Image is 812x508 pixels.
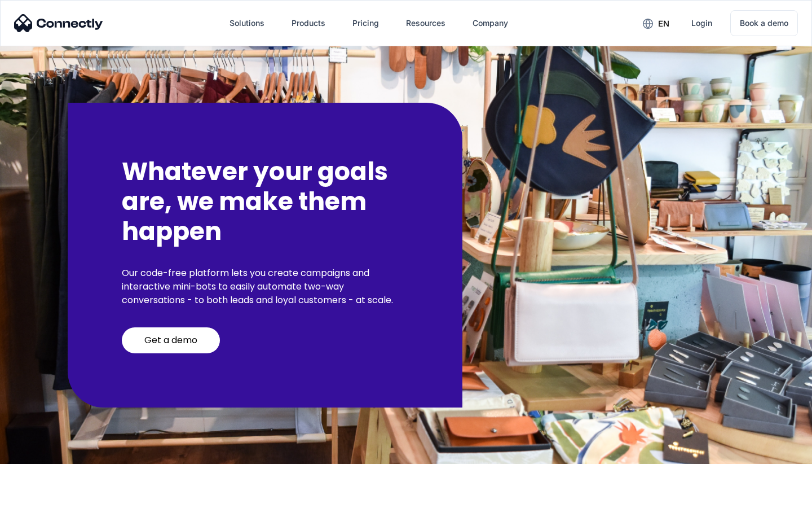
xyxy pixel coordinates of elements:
[292,15,325,31] div: Products
[230,15,264,31] div: Solutions
[122,157,408,246] h2: Whatever your goals are, we make them happen
[23,488,68,504] ul: Language list
[682,10,721,37] a: Login
[144,335,197,346] div: Get a demo
[691,15,712,31] div: Login
[343,10,388,37] a: Pricing
[658,16,669,32] div: en
[352,15,379,31] div: Pricing
[14,14,103,32] img: Connectly Logo
[406,15,445,31] div: Resources
[730,10,798,36] a: Book a demo
[122,327,220,353] a: Get a demo
[473,15,508,31] div: Company
[11,488,68,504] aside: Language selected: English
[122,266,408,307] p: Our code-free platform lets you create campaigns and interactive mini-bots to easily automate two...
